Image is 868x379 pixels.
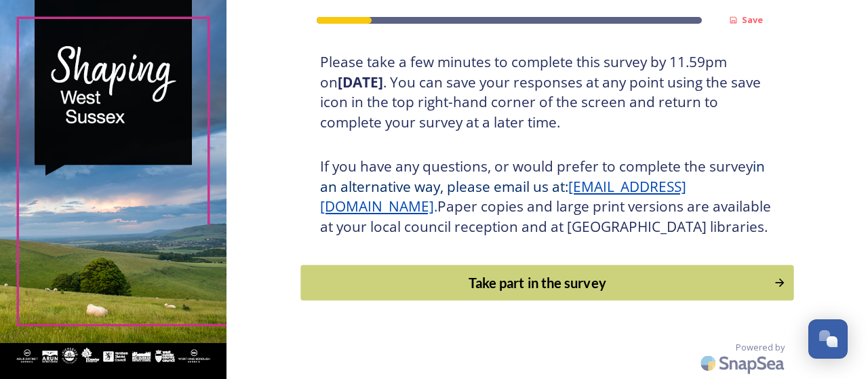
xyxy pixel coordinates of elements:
span: Powered by [736,341,785,354]
button: Continue [300,265,793,301]
button: Open Chat [808,319,848,359]
span: in an alternative way, please email us at: [320,157,768,196]
div: Take part in the survey [309,273,767,293]
span: . [434,197,437,216]
strong: Save [742,14,763,26]
img: SnapSea Logo [696,347,791,379]
h3: If you have any questions, or would prefer to complete the survey Paper copies and large print ve... [320,157,774,237]
h3: Please take a few minutes to complete this survey by 11.59pm on . You can save your responses at ... [320,52,774,132]
a: [EMAIL_ADDRESS][DOMAIN_NAME] [320,177,686,216]
strong: [DATE] [338,73,383,92]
